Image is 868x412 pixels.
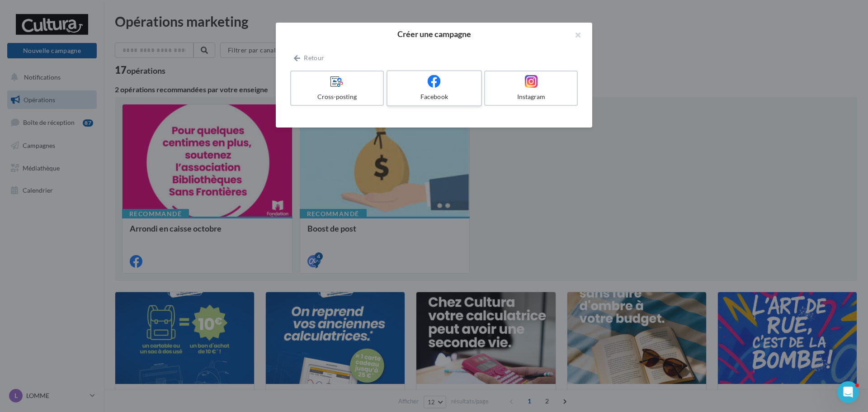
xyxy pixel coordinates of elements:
iframe: Intercom live chat [837,381,859,403]
h2: Créer une campagne [290,30,578,38]
div: Cross-posting [295,92,379,101]
div: Instagram [489,92,573,101]
button: Retour [290,52,328,63]
div: Facebook [391,92,477,101]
